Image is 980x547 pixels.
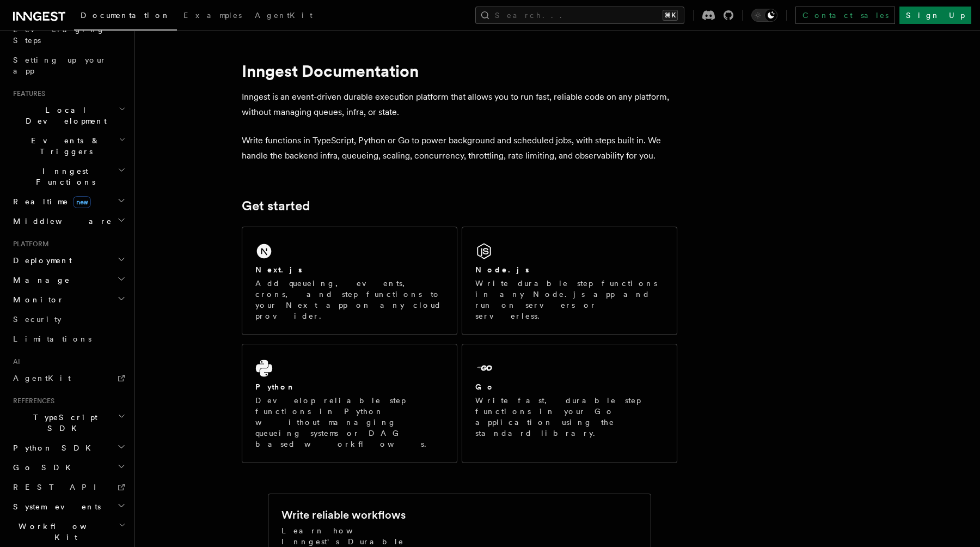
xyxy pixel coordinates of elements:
span: Go SDK [9,462,77,473]
span: Documentation [81,11,170,20]
span: Middleware [9,216,112,227]
span: Realtime [9,196,91,207]
p: Inngest is an event-driven durable execution platform that allows you to run fast, reliable code ... [242,89,677,120]
a: Setting up your app [9,50,128,81]
button: Realtimenew [9,192,128,211]
button: Events & Triggers [9,131,128,161]
a: GoWrite fast, durable step functions in your Go application using the standard library. [462,344,677,463]
span: new [73,196,91,208]
p: Write fast, durable step functions in your Go application using the standard library. [475,395,664,439]
h2: Python [255,381,296,392]
button: Toggle dark mode [751,9,777,22]
a: Leveraging Steps [9,20,128,50]
span: Inngest Functions [9,166,118,187]
a: Examples [177,3,248,29]
a: Sign Up [899,7,971,24]
button: Manage [9,270,128,290]
a: Limitations [9,329,128,349]
span: Features [9,89,45,98]
span: System events [9,501,101,512]
span: AgentKit [255,11,313,20]
button: Middleware [9,211,128,231]
a: AgentKit [248,3,319,29]
button: System events [9,497,128,516]
p: Write functions in TypeScript, Python or Go to power background and scheduled jobs, with steps bu... [242,133,677,163]
h2: Go [475,381,495,392]
a: Next.jsAdd queueing, events, crons, and step functions to your Next app on any cloud provider. [242,227,457,335]
span: Manage [9,275,70,285]
button: Monitor [9,290,128,309]
a: Documentation [74,3,177,31]
span: Limitations [13,335,91,343]
span: AI [9,357,20,366]
p: Add queueing, events, crons, and step functions to your Next app on any cloud provider. [255,278,444,321]
span: Workflow Kit [9,521,119,543]
span: Security [13,315,62,324]
button: Inngest Functions [9,161,128,192]
p: Develop reliable step functions in Python without managing queueing systems or DAG based workflows. [255,395,444,449]
a: AgentKit [9,368,128,388]
h2: Next.js [255,264,302,275]
span: References [9,397,54,405]
a: Node.jsWrite durable step functions in any Node.js app and run on servers or serverless. [462,227,677,335]
span: TypeScript SDK [9,412,118,434]
button: Deployment [9,251,128,270]
h1: Inngest Documentation [242,61,677,81]
span: Platform [9,240,49,248]
a: Contact sales [795,7,895,24]
button: Python SDK [9,438,128,458]
a: PythonDevelop reliable step functions in Python without managing queueing systems or DAG based wo... [242,344,457,463]
span: Examples [183,11,242,20]
span: Monitor [9,294,64,305]
p: Write durable step functions in any Node.js app and run on servers or serverless. [475,278,664,321]
button: Workflow Kit [9,516,128,547]
span: REST API [13,483,106,491]
span: AgentKit [13,374,71,382]
button: TypeScript SDK [9,408,128,438]
button: Local Development [9,100,128,131]
span: Deployment [9,255,72,266]
button: Search...⌘K [475,7,684,24]
kbd: ⌘K [663,10,678,21]
a: Security [9,309,128,329]
span: Local Development [9,105,119,126]
h2: Node.js [475,264,529,275]
span: Events & Triggers [9,135,119,157]
h2: Write reliable workflows [281,507,406,522]
a: Get started [242,198,310,214]
button: Go SDK [9,458,128,477]
span: Setting up your app [13,56,107,75]
a: REST API [9,477,128,497]
span: Python SDK [9,442,97,453]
